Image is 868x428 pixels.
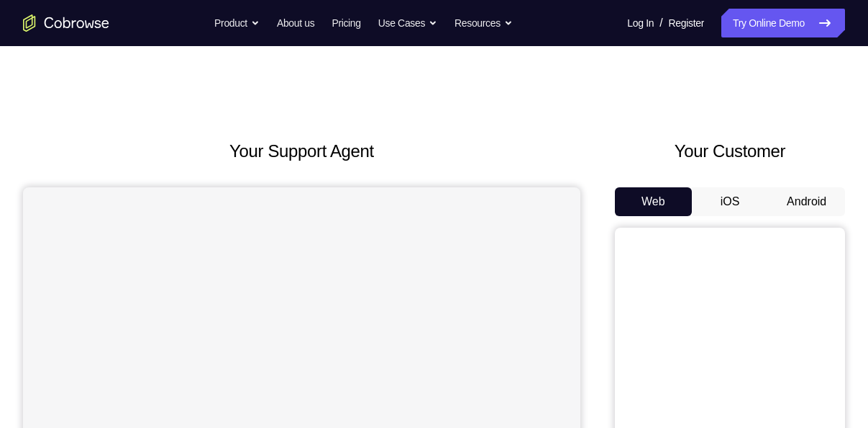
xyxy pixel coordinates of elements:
a: Go to the home page [23,14,109,32]
button: Web [615,187,692,216]
button: Android [768,187,845,216]
button: iOS [692,187,769,216]
a: Try Online Demo [721,9,845,37]
button: Product [214,9,260,37]
span: / [659,14,662,32]
a: About us [277,9,314,37]
a: Pricing [332,9,360,37]
h2: Your Customer [615,138,845,164]
h2: Your Support Agent [23,138,580,164]
a: Log In [627,9,654,37]
button: Resources [454,9,513,37]
button: Use Cases [378,9,437,37]
a: Register [669,9,704,37]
